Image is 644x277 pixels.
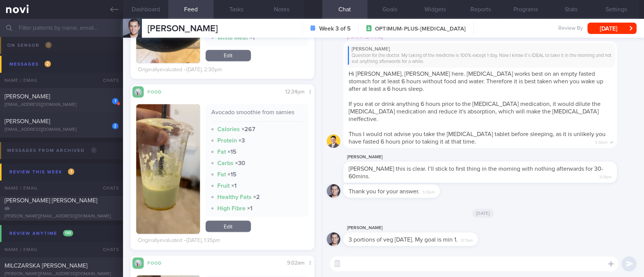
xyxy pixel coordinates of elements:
span: [PERSON_NAME] [5,118,50,124]
span: Hi [PERSON_NAME], [PERSON_NAME] here. [MEDICAL_DATA] works best on an empty fasted stomach for at... [349,71,603,92]
div: Messages from Archived [5,145,99,156]
div: Messages [8,59,53,69]
div: [PERSON_NAME] [348,46,612,52]
span: [PERSON_NAME] this is clear. I’ll stick to first thing in the morning with nothing afterwards for... [349,166,603,179]
strong: × 3 [238,138,245,144]
span: [PERSON_NAME] [PERSON_NAME] [5,197,97,204]
a: Edit [206,50,251,61]
div: Originally evaluated – [DATE], 2:30pm [138,67,222,73]
div: [EMAIL_ADDRESS][DOMAIN_NAME] [5,102,118,108]
strong: × 1 [247,205,252,211]
strong: Protein [217,138,237,144]
span: OPTIMUM-PLUS-[MEDICAL_DATA] [375,25,466,33]
span: 9:02am [287,260,304,266]
div: Food [144,259,174,266]
span: 12:34pm [285,89,304,95]
span: [PERSON_NAME] [5,93,50,99]
span: Thus I would not advise you take the [MEDICAL_DATA] tablet before sleeping, as it is unlikely you... [349,131,606,145]
strong: × 2 [253,194,260,200]
strong: × 267 [241,126,255,132]
strong: × 1 [231,183,237,189]
strong: White Meat [217,35,248,41]
div: [PERSON_NAME] [343,223,501,233]
span: 0 [91,147,97,153]
span: 2 [45,61,51,67]
strong: High Fibre [217,205,246,211]
div: Chats [93,73,123,88]
div: [PERSON_NAME] [343,153,639,162]
strong: × 15 [227,149,237,155]
span: Thank you for your answer. [349,188,420,194]
div: 1 [112,98,118,104]
strong: Week 3 of 5 [319,25,351,32]
div: Originally evaluated – [DATE], 1:35pm [138,237,220,244]
span: If you eat or drink anything 6 hours prior to the [MEDICAL_DATA] medication, it would dilute the ... [349,101,601,122]
span: [PERSON_NAME] [148,24,218,33]
span: 5:32pm [595,138,608,145]
span: 130 [63,230,73,236]
button: [DATE] [587,23,636,34]
a: Edit [206,220,251,232]
div: [EMAIL_ADDRESS][DOMAIN_NAME] [5,127,118,133]
div: 2 [112,123,118,129]
strong: × 30 [235,160,245,166]
span: 1 [68,168,74,175]
div: Review anytime [8,228,75,239]
strong: Calories [217,126,240,132]
span: 3 portions of veg [DATE]. My goal is min 1. [349,237,458,243]
span: [DATE] [472,209,494,218]
span: 12:13am [461,236,473,243]
strong: Fat [217,171,226,178]
strong: × 1 [249,35,255,41]
div: Review this week [8,167,76,177]
div: Food [144,88,174,95]
strong: Healthy Fats [217,194,252,200]
strong: Carbs [217,160,234,166]
div: Question for the doctor. My taking of the medicine is 100% except 1 day. Now I know it’s IDEAL to... [348,53,612,65]
span: MILCZARSKA [PERSON_NAME] [5,263,88,269]
div: [PERSON_NAME][EMAIL_ADDRESS][DOMAIN_NAME] [5,271,118,277]
span: 5:33pm [423,188,435,195]
strong: Fat [217,149,226,155]
img: Avocado smoothie from sarnies [136,104,200,234]
span: Review By [558,25,583,32]
div: Avocado smoothie from sarnies [211,109,303,122]
span: 5:33pm [599,173,612,180]
div: Chats [93,242,123,257]
strong: Fruit [217,183,230,189]
div: Chats [93,181,123,196]
div: [PERSON_NAME][EMAIL_ADDRESS][DOMAIN_NAME] [5,214,118,219]
strong: × 15 [227,171,237,178]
